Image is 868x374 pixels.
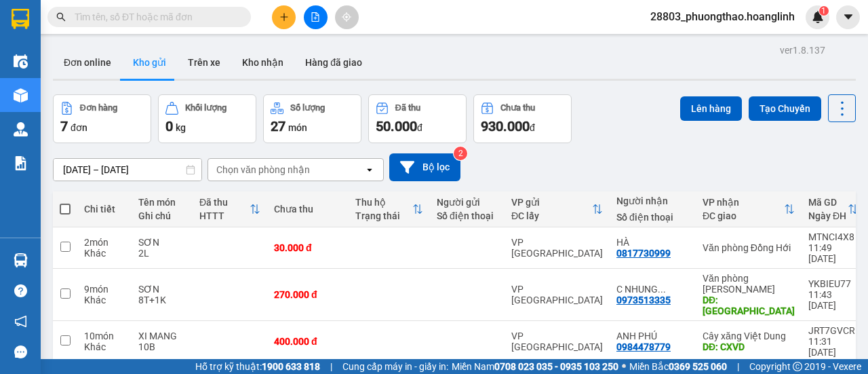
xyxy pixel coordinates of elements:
[658,284,666,295] span: ...
[177,46,231,79] button: Trên xe
[84,204,125,214] div: Chi tiết
[696,191,802,227] th: Toggle SortBy
[231,46,294,79] button: Kho nhận
[274,289,342,300] div: 270.000 đ
[530,122,535,133] span: đ
[14,345,27,358] span: message
[14,284,27,297] span: question-circle
[355,197,412,208] div: Thu hộ
[622,364,626,369] span: ⚪️
[349,191,430,227] th: Toggle SortBy
[749,96,821,121] button: Tạo Chuyến
[680,96,742,121] button: Lên hàng
[185,103,226,113] div: Khối lượng
[505,191,610,227] th: Toggle SortBy
[616,195,689,206] div: Người nhận
[473,94,572,143] button: Chưa thu930.000đ
[808,231,859,242] div: MTNCI4X8
[193,191,267,227] th: Toggle SortBy
[808,210,848,221] div: Ngày ĐH
[14,88,28,102] img: warehouse-icon
[780,43,825,58] div: ver 1.8.137
[274,242,342,253] div: 30.000 đ
[616,331,689,341] div: ANH PHÚ
[703,273,795,295] div: Văn phòng [PERSON_NAME]
[511,197,592,208] div: VP gửi
[262,361,320,372] strong: 1900 633 818
[304,5,328,29] button: file-add
[376,118,417,134] span: 50.000
[84,237,125,248] div: 2 món
[53,46,122,79] button: Đơn online
[836,5,860,29] button: caret-down
[138,248,186,259] div: 2L
[511,331,603,352] div: VP [GEOGRAPHIC_DATA]
[84,248,125,259] div: Khác
[342,359,448,374] span: Cung cấp máy in - giấy in:
[737,359,739,374] span: |
[703,295,795,316] div: DĐ: KIẾN GIANG
[279,12,289,22] span: plus
[452,359,618,374] span: Miền Nam
[14,54,28,69] img: warehouse-icon
[500,103,535,113] div: Chưa thu
[808,242,859,264] div: 11:49 [DATE]
[355,210,412,221] div: Trạng thái
[122,46,177,79] button: Kho gửi
[138,295,186,305] div: 8T+1K
[54,159,201,181] input: Select a date range.
[703,197,784,208] div: VP nhận
[199,197,250,208] div: Đã thu
[272,5,296,29] button: plus
[84,341,125,352] div: Khác
[639,8,806,25] span: 28803_phuongthao.hoanglinh
[12,9,29,29] img: logo-vxr
[437,197,498,208] div: Người gửi
[511,237,603,259] div: VP [GEOGRAPHIC_DATA]
[311,12,320,22] span: file-add
[417,122,422,133] span: đ
[629,359,727,374] span: Miền Bắc
[14,253,28,267] img: warehouse-icon
[14,122,28,136] img: warehouse-icon
[335,5,359,29] button: aim
[395,103,420,113] div: Đã thu
[263,94,361,143] button: Số lượng27món
[812,11,824,23] img: icon-new-feature
[195,359,320,374] span: Hỗ trợ kỹ thuật:
[342,12,351,22] span: aim
[138,237,186,248] div: SƠN
[511,284,603,305] div: VP [GEOGRAPHIC_DATA]
[669,361,727,372] strong: 0369 525 060
[216,163,310,176] div: Chọn văn phòng nhận
[330,359,332,374] span: |
[821,6,826,16] span: 1
[808,336,859,358] div: 11:31 [DATE]
[290,103,325,113] div: Số lượng
[56,12,66,22] span: search
[793,362,802,371] span: copyright
[84,295,125,305] div: Khác
[808,197,848,208] div: Mã GD
[389,153,460,181] button: Bộ lọc
[481,118,530,134] span: 930.000
[274,336,342,347] div: 400.000 đ
[138,341,186,352] div: 10B
[199,210,250,221] div: HTTT
[138,284,186,295] div: SƠN
[616,212,689,223] div: Số điện thoại
[616,237,689,248] div: HÀ
[842,11,854,23] span: caret-down
[808,278,859,289] div: YKBIEU77
[14,156,28,170] img: solution-icon
[802,191,865,227] th: Toggle SortBy
[454,147,467,160] sup: 2
[703,331,795,341] div: Cây xăng Việt Dung
[808,325,859,336] div: JRT7GVCR
[75,10,235,24] input: Tìm tên, số ĐT hoặc mã đơn
[138,197,186,208] div: Tên món
[80,103,117,113] div: Đơn hàng
[274,204,342,214] div: Chưa thu
[138,331,186,341] div: XI MANG
[165,118,173,134] span: 0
